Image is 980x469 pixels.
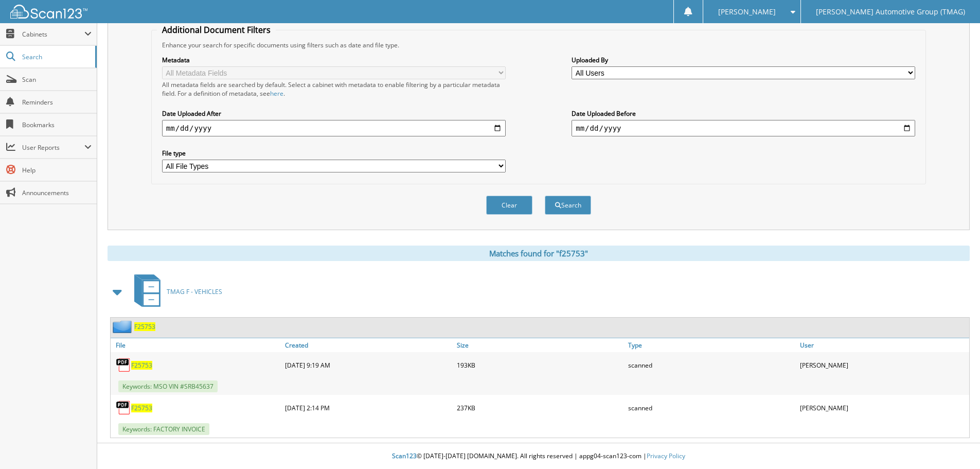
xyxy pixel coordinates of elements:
[108,246,970,261] div: Matches found for "f25753"
[162,149,506,158] label: File type
[22,120,92,129] span: Bookmarks
[157,41,920,49] div: Enhance your search for specific documents using filters such as date and file type.
[797,355,969,375] div: [PERSON_NAME]
[162,109,506,118] label: Date Uploaded After
[486,196,532,215] button: Clear
[392,451,417,460] span: Scan123
[131,361,152,370] a: F25753
[454,397,626,418] div: 237KB
[116,357,131,373] img: PDF.png
[22,30,84,39] span: Cabinets
[626,355,797,375] div: scanned
[167,287,222,296] span: TMAG F - VEHICLES
[134,322,155,331] a: F25753
[111,338,282,352] a: File
[118,423,209,435] span: Keywords: FACTORY INVOICE
[157,24,276,36] legend: Additional Document Filters
[22,98,92,107] span: Reminders
[797,397,969,418] div: [PERSON_NAME]
[282,397,454,418] div: [DATE] 2:14 PM
[128,271,222,312] a: TMAG F - VEHICLES
[816,9,965,15] span: [PERSON_NAME] Automotive Group (TMAG)
[282,355,454,375] div: [DATE] 9:19 AM
[131,404,152,412] a: F25753
[22,188,92,197] span: Announcements
[572,120,915,136] input: end
[454,338,626,352] a: Size
[97,444,980,469] div: © [DATE]-[DATE] [DOMAIN_NAME]. All rights reserved | appg04-scan123-com |
[647,451,685,460] a: Privacy Policy
[22,75,92,84] span: Scan
[545,196,591,215] button: Search
[162,80,506,98] div: All metadata fields are searched by default. Select a cabinet with metadata to enable filtering b...
[22,166,92,175] span: Help
[929,420,980,469] iframe: Chat Widget
[10,5,87,19] img: scan123-logo-white.svg
[116,400,131,415] img: PDF.png
[626,397,797,418] div: scanned
[162,120,506,136] input: start
[572,109,915,118] label: Date Uploaded Before
[626,338,797,352] a: Type
[282,338,454,352] a: Created
[797,338,969,352] a: User
[22,143,84,152] span: User Reports
[718,9,776,15] span: [PERSON_NAME]
[454,355,626,375] div: 193KB
[22,53,90,61] span: Search
[162,56,506,64] label: Metadata
[270,89,283,98] a: here
[572,56,915,64] label: Uploaded By
[113,320,134,333] img: folder2.png
[118,380,218,392] span: Keywords: MSO VIN #SRB45637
